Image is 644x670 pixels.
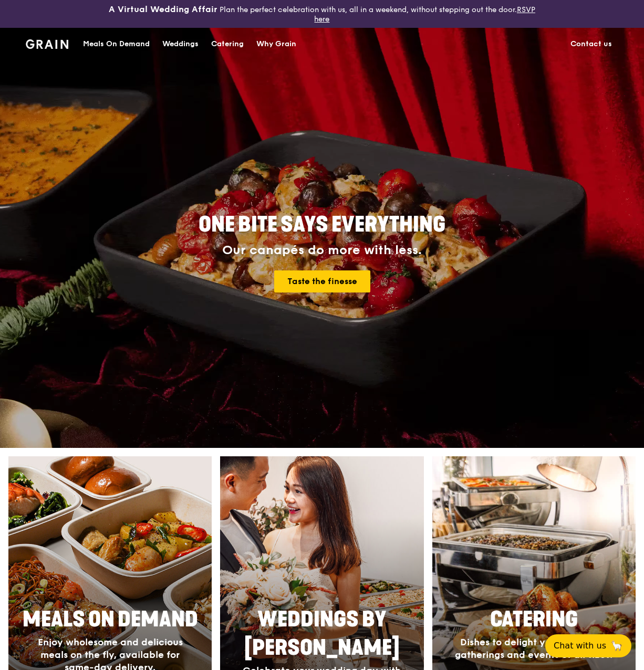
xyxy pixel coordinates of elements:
[564,28,618,60] a: Contact us
[162,28,199,60] div: Weddings
[109,4,217,15] h3: A Virtual Wedding Affair
[107,4,536,24] div: Plan the perfect celebration with us, all in a weekend, without stepping out the door.
[545,634,631,657] button: Chat with us🦙
[274,270,370,292] a: Taste the finesse
[26,27,68,59] a: GrainGrain
[156,28,205,60] a: Weddings
[199,212,445,237] span: ONE BITE SAYS EVERYTHING
[610,640,623,652] span: 🦙
[133,243,511,258] div: Our canapés do more with less.
[211,28,244,60] div: Catering
[26,39,68,49] img: Grain
[250,28,303,60] a: Why Grain
[455,636,612,661] span: Dishes to delight your guests, at gatherings and events of all sizes.
[490,607,578,632] span: Catering
[256,28,296,60] div: Why Grain
[205,28,250,60] a: Catering
[554,640,606,652] span: Chat with us
[244,607,400,661] span: Weddings by [PERSON_NAME]
[314,5,535,24] a: RSVP here
[23,607,198,632] span: Meals On Demand
[83,28,150,60] div: Meals On Demand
